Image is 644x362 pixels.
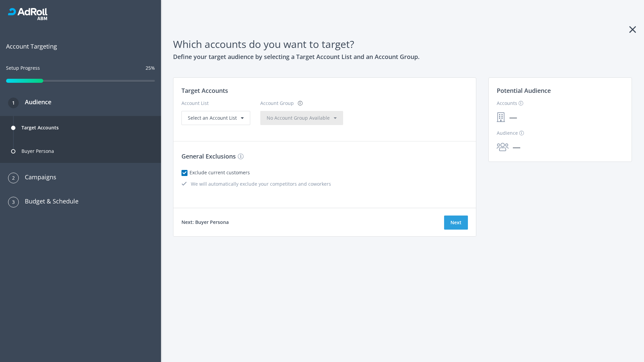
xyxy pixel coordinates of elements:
span: 1 [12,98,15,108]
div: Account Group [260,100,294,111]
h1: Which accounts do you want to target? [173,36,632,52]
h3: Target Accounts [181,86,468,95]
div: Buyer Persona [21,143,54,159]
div: Target Accounts [21,120,59,136]
div: 25% [146,64,155,72]
div: Select an Account List [188,114,244,122]
span: No Account Group Available [267,115,330,121]
span: 3 [12,197,15,207]
span: 2 [12,173,15,183]
h3: Define your target audience by selecting a Target Account List and an Account Group. [173,52,632,61]
button: Next [444,216,468,230]
span: Select an Account List [188,115,237,121]
label: Accounts [497,100,523,107]
h3: Campaigns [19,172,56,182]
div: Setup Progress [6,64,40,78]
h3: Audience [19,97,51,107]
h3: Budget & Schedule [19,196,78,206]
h3: Potential Audience [497,86,624,99]
h4: Next: Buyer Persona [181,219,229,226]
span: — [508,141,525,154]
h3: General Exclusions [181,152,468,161]
label: Audience [497,129,524,137]
div: No Account Group Available [267,114,337,122]
div: We will automatically exclude your competitors and coworkers [181,180,468,188]
span: — [505,111,521,124]
div: RollWorks [8,8,153,20]
label: Exclude current customers [192,169,250,176]
span: Account Targeting [6,42,155,51]
div: Account List [181,100,250,111]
